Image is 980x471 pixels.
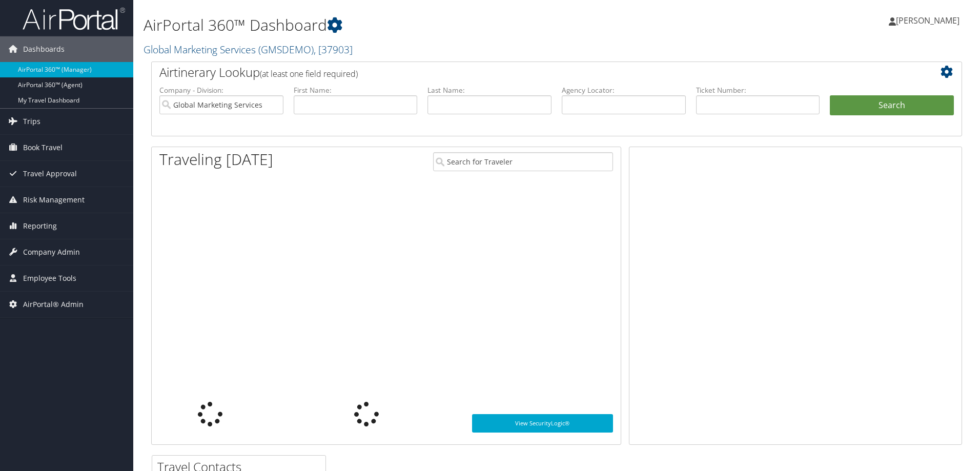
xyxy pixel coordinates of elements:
[159,64,886,81] h2: Airtinerary Lookup
[23,239,80,265] span: Company Admin
[427,85,552,95] label: Last Name:
[159,85,283,95] label: Company - Division:
[472,414,613,433] a: View SecurityLogic®
[294,85,418,95] label: First Name:
[830,95,954,116] button: Search
[23,161,77,187] span: Travel Approval
[159,149,273,170] h1: Traveling [DATE]
[23,213,57,239] span: Reporting
[258,43,314,56] span: ( GMSDEMO )
[23,292,84,317] span: AirPortal® Admin
[23,36,65,62] span: Dashboards
[696,85,820,95] label: Ticket Number:
[23,7,125,31] img: airportal-logo.png
[896,15,959,26] span: [PERSON_NAME]
[433,152,613,171] input: Search for Traveler
[562,85,686,95] label: Agency Locator:
[144,43,353,56] a: Global Marketing Services
[889,5,970,36] a: [PERSON_NAME]
[23,135,63,160] span: Book Travel
[144,14,695,36] h1: AirPortal 360™ Dashboard
[23,265,76,291] span: Employee Tools
[260,68,358,79] span: (at least one field required)
[314,43,353,56] span: , [ 37903 ]
[23,187,85,213] span: Risk Management
[23,109,40,134] span: Trips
